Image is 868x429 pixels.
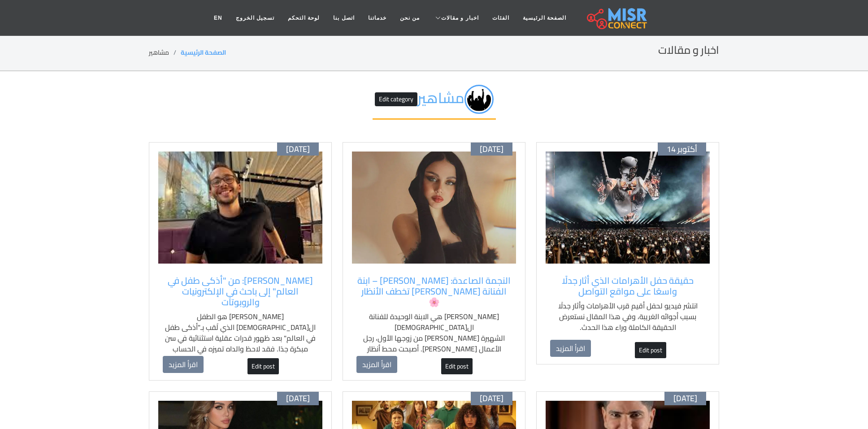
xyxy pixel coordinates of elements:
[673,394,697,403] span: [DATE]
[373,85,496,120] h2: مشاهير
[286,144,310,154] span: [DATE]
[667,144,697,154] span: أكتوبر 14
[352,152,516,264] img: زينب فياض
[356,275,512,308] a: النجمة الصاعدة: [PERSON_NAME] – ابنة الفنانة [PERSON_NAME] تخطف الأنظار 🌸
[163,311,318,376] p: [PERSON_NAME] هو الطفل ال[DEMOGRAPHIC_DATA] الذي لُقب بـ"أذكى طفل في العالم" بعد ظهور قدرات عقلية...
[426,9,486,26] a: اخبار و مقالات
[207,9,229,26] a: EN
[181,47,226,58] a: الصفحة الرئيسية
[550,300,705,333] p: انتشر فيديو لحفل أقيم قرب الأهرامات وأثار جدلًا بسبب أجوائه الغريبة، وفي هذا المقال نستعرض الحقيق...
[163,356,204,373] a: اقرأ المزيد
[486,9,516,26] a: الفئات
[393,9,426,26] a: من نحن
[546,152,710,264] img: حفل فني بالقرب من أهرامات الجيزة بأجواء إضاءة مميزة
[356,311,512,376] p: [PERSON_NAME] هي الابنة الوحيدة للفنانة ال[DEMOGRAPHIC_DATA] الشهيرة [PERSON_NAME] من زوجها الأول...
[464,85,494,114] img: ed3xwPSaX5pJLGRUby2P.png
[441,14,479,22] span: اخبار و مقالات
[247,358,279,374] a: Edit post
[516,9,573,26] a: الصفحة الرئيسية
[480,144,503,154] span: [DATE]
[286,394,310,403] span: [DATE]
[356,356,397,373] a: اقرأ المزيد
[163,275,318,308] a: [PERSON_NAME]: من "أذكى طفل في العالم" إلى باحث في الإلكترونيات والروبوتات
[550,275,705,297] a: حقيقة حفل الأهرامات الذي أثار جدلًا واسعًا على مواقع التواصل
[326,9,361,26] a: اتصل بنا
[635,342,666,358] a: Edit post
[361,9,393,26] a: خدماتنا
[480,394,503,403] span: [DATE]
[158,152,322,264] img: محمود وائل: من "أذكى طفل في العالم"
[658,44,719,57] h2: اخبار و مقالات
[229,9,281,26] a: تسجيل الخروج
[441,358,473,374] a: Edit post
[587,7,647,29] img: main.misr_connect
[149,48,181,57] li: مشاهير
[550,340,591,357] a: اقرأ المزيد
[375,92,417,106] button: Edit category
[281,9,326,26] a: لوحة التحكم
